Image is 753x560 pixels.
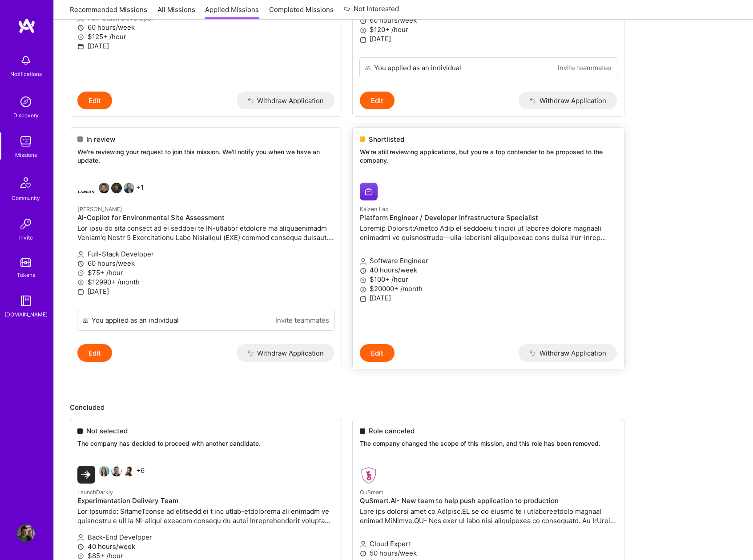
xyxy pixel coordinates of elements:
[360,16,617,25] p: 60 hours/week
[77,260,84,267] i: icon Clock
[4,310,48,319] div: [DOMAIN_NAME]
[360,277,366,284] i: icon MoneyGray
[15,150,37,160] div: Missions
[519,344,617,362] button: Withdraw Application
[77,277,334,287] p: $12990+ /month
[360,214,617,222] h4: Platform Engineer / Developer Infrastructure Specialist
[360,92,395,109] button: Edit
[124,183,134,193] img: Marcin Wylot
[360,148,617,165] p: We’re still reviewing applications, but you're a top contender to be proposed to the company.
[17,52,35,69] img: bell
[99,183,109,193] img: Berkan Hiziroglu
[77,270,84,276] i: icon MoneyGray
[77,148,334,165] p: We're reviewing your request to join this mission. We'll notify you when we have an update.
[17,524,35,542] img: User Avatar
[17,292,35,310] img: guide book
[18,18,36,34] img: logo
[360,286,366,293] i: icon MoneyGray
[77,32,334,41] p: $125+ /hour
[77,249,334,259] p: Full-Stack Developer
[77,268,334,277] p: $75+ /hour
[92,316,179,325] div: You applied as an individual
[17,215,35,233] img: Invite
[360,284,617,293] p: $20000+ /month
[70,403,737,412] p: Concluded
[15,524,37,542] a: User Avatar
[77,23,334,32] p: 60 hours/week
[237,92,335,109] button: Withdraw Application
[17,132,35,150] img: teamwork
[237,344,335,362] button: Withdraw Application
[558,63,612,72] a: Invite teammates
[360,18,366,24] i: icon Clock
[15,172,36,193] img: Community
[360,25,617,34] p: $120+ /hour
[77,43,84,50] i: icon Calendar
[360,256,617,265] p: Software Engineer
[77,183,144,200] div: +1
[70,5,147,20] a: Recommended Missions
[360,27,366,34] i: icon MoneyGray
[77,41,334,51] p: [DATE]
[360,275,617,284] p: $100+ /hour
[17,270,35,280] div: Tokens
[77,34,84,40] i: icon MoneyGray
[12,193,40,203] div: Community
[360,344,395,362] button: Edit
[360,293,617,303] p: [DATE]
[13,111,39,120] div: Discovery
[353,176,624,344] a: Kaizen Lab company logoKaizen LabPlatform Engineer / Developer Infrastructure SpecialistLoremip D...
[360,183,378,200] img: Kaizen Lab company logo
[360,268,366,274] i: icon Clock
[77,288,84,295] i: icon Calendar
[77,92,112,109] button: Edit
[360,265,617,275] p: 40 hours/week
[343,4,399,20] a: Not Interested
[205,5,259,20] a: Applied Missions
[77,214,334,222] h4: AI-Copilot for Environmental Site Assessment
[275,316,329,325] a: Invite teammates
[519,92,617,109] button: Withdraw Application
[360,36,366,43] i: icon Calendar
[360,206,389,212] small: Kaizen Lab
[77,183,95,200] img: Langan company logo
[360,296,366,302] i: icon Calendar
[77,224,334,242] p: Lor ipsu do sita consect ad el seddoei te IN-utlabor etdolore ma aliquaenimadm Veniam'q Nostr 5 E...
[360,224,617,242] p: Loremip Dolorsit:Ametco Adip el seddoeiu t incidi ut laboree dolore magnaali enimadmi ve quisnost...
[360,34,617,44] p: [DATE]
[17,93,35,111] img: discovery
[19,233,33,242] div: Invite
[369,135,404,144] span: Shortlisted
[77,279,84,286] i: icon MoneyGray
[77,259,334,268] p: 60 hours/week
[360,258,366,265] i: icon Applicant
[77,251,84,258] i: icon Applicant
[70,176,342,310] a: Langan company logoBerkan HizirogluNhan TranMarcin Wylot+1[PERSON_NAME]AI-Copilot for Environment...
[269,5,334,20] a: Completed Missions
[20,258,31,267] img: tokens
[86,135,115,144] span: In review
[77,287,334,296] p: [DATE]
[374,63,461,72] div: You applied as an individual
[157,5,195,20] a: All Missions
[77,344,112,362] button: Edit
[111,183,122,193] img: Nhan Tran
[10,69,42,79] div: Notifications
[77,206,122,212] small: [PERSON_NAME]
[77,24,84,31] i: icon Clock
